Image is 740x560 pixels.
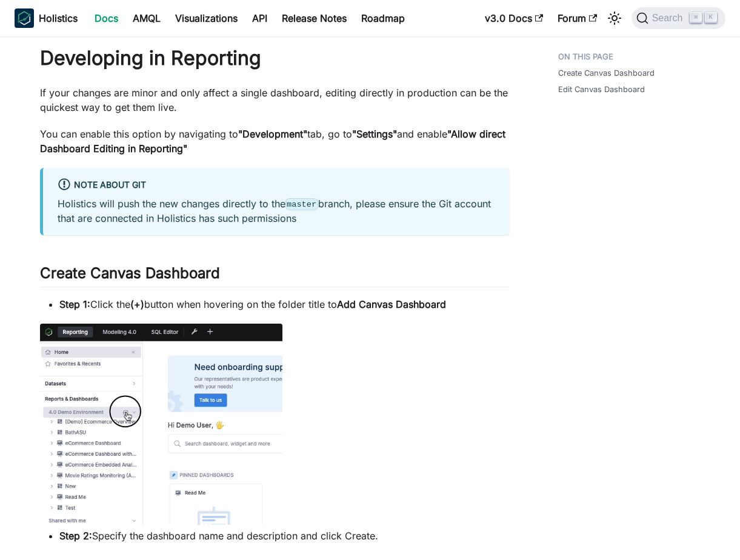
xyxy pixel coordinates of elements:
a: Docs [87,8,125,28]
a: Roadmap [354,8,412,28]
img: Holistics [15,8,34,28]
strong: Step 1: [59,298,90,310]
h1: Developing in Reporting [40,46,510,70]
a: AMQL [125,8,168,28]
a: Create Canvas Dashboard [558,67,655,79]
p: You can enable this option by navigating to tab, go to and enable [40,127,510,156]
strong: (+) [130,298,144,310]
div: Note about Git [58,178,495,193]
p: Holistics will push the new changes directly to the branch, please ensure the Git account that ar... [58,196,495,225]
li: Click the button when hovering on the folder title to [59,297,510,312]
button: Switch between dark and light mode (currently light mode) [605,8,624,28]
a: Visualizations [168,8,245,28]
kbd: ⌘ [690,12,702,23]
p: If your changes are minor and only affect a single dashboard, editing directly in production can ... [40,85,510,115]
strong: Step 2: [59,530,92,542]
b: Holistics [39,11,78,25]
strong: Add Canvas Dashboard [337,298,446,310]
strong: "Settings" [352,128,397,140]
a: v3.0 Docs [478,8,550,28]
a: API [245,8,275,28]
span: Search [648,13,690,24]
strong: "Allow direct Dashboard Editing in Reporting" [40,128,505,155]
a: Release Notes [275,8,354,28]
li: Specify the dashboard name and description and click Create. [59,528,510,543]
a: Edit Canvas Dashboard [558,84,645,95]
code: master [285,198,318,210]
kbd: K [705,12,717,23]
strong: "Development" [238,128,307,140]
button: Search (Command+K) [632,7,725,29]
h2: Create Canvas Dashboard [40,264,510,287]
a: HolisticsHolistics [15,8,78,28]
a: Forum [550,8,604,28]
